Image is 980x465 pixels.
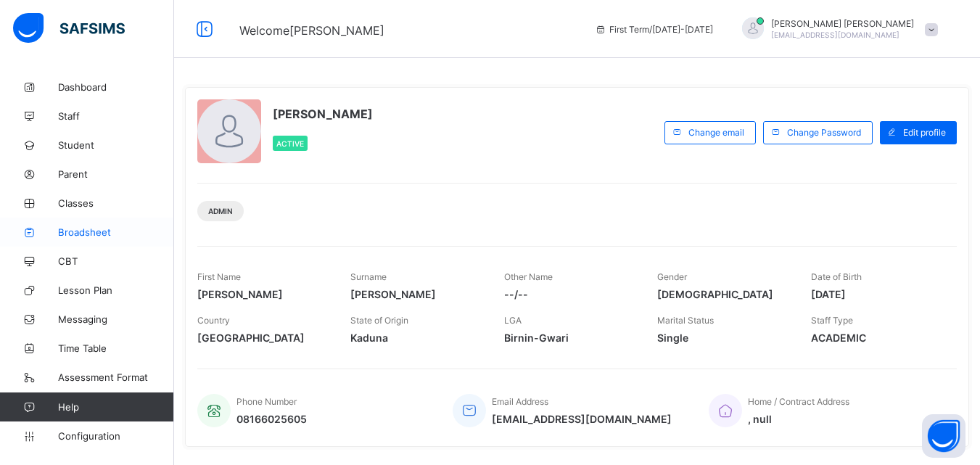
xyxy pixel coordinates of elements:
span: Dashboard [58,81,174,93]
span: Broadsheet [58,226,174,238]
span: Gender [657,271,687,282]
span: , null [748,413,849,425]
span: Single [657,332,788,344]
span: First Name [197,271,241,282]
span: Change email [688,127,744,138]
span: Classes [58,197,174,209]
span: Other Name [504,271,553,282]
span: 08166025605 [236,413,307,425]
img: safsims [13,13,125,44]
span: [EMAIL_ADDRESS][DOMAIN_NAME] [771,30,899,39]
span: Phone Number [236,396,297,407]
span: Date of Birth [811,271,862,282]
span: ACADEMIC [811,332,942,344]
span: Birnin-Gwari [504,332,635,344]
span: Assessment Format [58,371,174,383]
button: Open asap [922,414,965,458]
span: Lesson Plan [58,284,174,296]
span: [DATE] [811,288,942,300]
span: Welcome [PERSON_NAME] [239,23,384,38]
span: [PERSON_NAME] [350,288,482,300]
span: Home / Contract Address [748,396,849,407]
span: CBT [58,255,174,267]
span: Student [58,139,174,151]
span: Edit profile [903,127,946,138]
span: Time Table [58,342,174,354]
span: Configuration [58,430,173,442]
span: Email Address [492,396,548,407]
span: Active [276,139,304,148]
span: [GEOGRAPHIC_DATA] [197,332,329,344]
span: --/-- [504,288,635,300]
span: Country [197,315,230,326]
span: Parent [58,168,174,180]
span: [PERSON_NAME] [PERSON_NAME] [771,18,914,29]
span: Staff [58,110,174,122]
span: Help [58,401,173,413]
span: LGA [504,315,522,326]
span: [PERSON_NAME] [273,107,373,121]
span: Change Password [787,127,861,138]
span: Marital Status [657,315,714,326]
span: session/term information [595,24,713,35]
span: [EMAIL_ADDRESS][DOMAIN_NAME] [492,413,672,425]
span: Messaging [58,313,174,325]
div: JEREMIAHBENJAMIN [728,17,945,41]
span: State of Origin [350,315,408,326]
span: Admin [208,207,233,215]
span: Staff Type [811,315,853,326]
span: Kaduna [350,332,482,344]
span: [PERSON_NAME] [197,288,329,300]
span: [DEMOGRAPHIC_DATA] [657,288,788,300]
span: Surname [350,271,387,282]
